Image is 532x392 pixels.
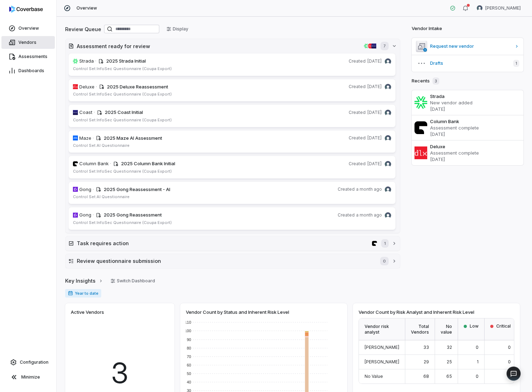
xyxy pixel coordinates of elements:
span: Control Set: InfoSec Questionnaire (Coupa Export) [73,169,172,174]
span: Coast [79,109,92,116]
img: Daniel Aranibar avatar [385,110,391,116]
span: 2025 Deluxe Reassessment [107,84,168,90]
span: [PERSON_NAME] [485,5,521,11]
text: 100 [185,329,191,333]
span: · [93,135,94,142]
span: Maze [79,135,91,142]
a: coast.ioCoast· 2025 Coast InitialCreated[DATE]Daniel Aranibar avatarControl Set:InfoSec Questionn... [68,104,396,127]
button: Task requires actioncolumn.com1 [65,236,400,250]
span: Vendors [18,40,36,45]
p: [DATE] [430,106,521,112]
span: · [96,83,97,91]
a: Column BankAssessment complete[DATE] [412,115,524,140]
svg: Date range for report [68,291,73,296]
h2: Review Queue [65,25,101,33]
img: Daniel Aranibar avatar [477,5,482,11]
span: · [110,160,111,167]
span: Column Bank [79,160,109,167]
p: [DATE] [430,156,521,162]
p: Assessment complete [430,125,521,131]
span: 2025 Maze AI Assessment [104,135,162,141]
span: 0 [380,257,389,265]
span: 2025 Gong Reassessment [104,212,162,218]
p: Assessment complete [430,150,521,156]
span: Deluxe [79,83,95,91]
div: Total Vendors [405,318,435,340]
p: [DATE] [430,131,521,137]
span: 29 [424,359,429,364]
a: stradaglobal.comStrada· 2025 Strada InitialCreated[DATE]Daniel Aranibar avatarControl Set:InfoSec... [68,53,396,76]
span: Created [349,161,366,167]
a: Vendors [1,36,55,49]
span: [DATE] [367,58,382,64]
a: maze.coMaze· 2025 Maze AI AssessmentCreated[DATE]Daniel Aranibar avatarControl Set:AI Questionnaire [68,130,396,153]
span: 2025 Strada Initial [106,58,146,64]
span: 0 [508,359,511,364]
img: Daniel Aranibar avatar [385,135,391,142]
a: Overview [1,22,55,35]
span: Low [470,323,479,329]
span: Year to date [65,289,101,298]
span: 1 [513,60,519,67]
img: Daniel Aranibar avatar [385,186,391,193]
a: Key Insights [65,273,103,288]
span: 2025 Gong Reassessment - AI [104,186,170,192]
span: Dashboards [18,68,44,74]
span: [PERSON_NAME] [365,345,399,350]
text: 70 [187,354,191,359]
a: gong.ioGong· 2025 Gong ReassessmentCreateda month agoDaniel Aranibar avatarControl Set:InfoSec Qu... [68,207,396,230]
text: 50 [187,371,191,376]
span: Control Set: InfoSec Questionnaire (Coupa Export) [73,66,172,71]
span: 68 [423,374,429,379]
span: [PERSON_NAME] [365,359,399,364]
text: 60 [187,363,191,367]
span: Created [338,212,355,218]
span: Strada [79,58,94,65]
span: [DATE] [367,110,382,115]
span: Vendor Count by Status and Inherent Risk Level [186,309,289,315]
span: Created [349,84,366,90]
text: 110 [185,320,191,324]
span: Overview [18,25,39,31]
h3: Strada [430,93,521,99]
a: deluxe.comDeluxe· 2025 Deluxe ReassessmentCreated[DATE]Daniel Aranibar avatarControl Set:InfoSec ... [68,79,396,102]
span: 65 [446,374,452,379]
a: Assessments [1,50,55,63]
span: 2025 Column Bank Initial [121,161,175,166]
a: gong.ioGong· 2025 Gong Reassessment - AICreateda month agoDaniel Aranibar avatarControl Set:AI Qu... [68,181,396,204]
div: No value [435,318,458,340]
span: a month ago [356,212,382,218]
text: 90 [187,338,191,342]
text: 40 [187,380,191,384]
span: 3 [433,77,439,85]
a: Configuration [3,356,53,369]
img: logo-D7KZi-bG.svg [9,6,43,13]
span: Created [349,135,366,141]
span: Active Vendors [71,309,104,315]
img: Daniel Aranibar avatar [385,84,391,90]
span: 2025 Coast Initial [105,109,143,115]
span: No Value [365,374,383,379]
span: 0 [476,345,479,350]
a: Dashboards [1,64,55,77]
button: Drafts1 [412,55,524,72]
a: DeluxeAssessment complete[DATE] [412,140,524,165]
h2: Assessment ready for review [77,42,361,50]
a: Request new vendor [412,38,524,55]
span: · [94,109,95,116]
span: [DATE] [367,84,382,90]
span: Control Set: AI Questionnaire [73,194,130,199]
span: 0 [508,345,511,350]
div: Vendor risk analyst [359,318,405,340]
button: Display [162,24,193,34]
span: · [95,58,96,65]
span: Key Insights [65,277,96,284]
span: · [93,186,94,193]
img: Daniel Aranibar avatar [385,58,391,65]
span: Assessments [18,54,47,59]
h2: Vendor Intake [412,25,442,32]
button: Minimize [3,370,53,384]
span: [DATE] [367,161,382,167]
span: Request new vendor [430,44,511,49]
span: Gong [79,212,91,219]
